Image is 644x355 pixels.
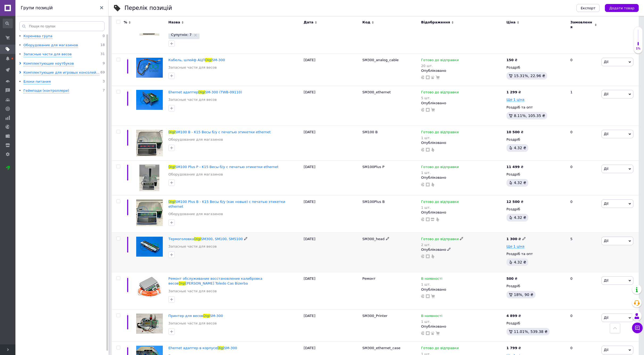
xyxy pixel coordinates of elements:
[421,206,459,210] div: 1 шт.
[506,346,517,350] b: 1 799
[421,64,459,68] div: 20 шт.
[421,165,459,170] span: Готово до відправки
[421,237,459,243] span: Готово до відправки
[171,33,192,36] span: Супутніх: 7
[302,309,361,342] div: [DATE]
[205,58,212,62] span: Digi
[362,200,385,204] span: SM100Plus B
[168,58,205,62] span: Кабель, шлейф АЦП
[136,314,163,333] img: Принтер для весов Digi SM-300
[168,200,175,204] span: Digi
[103,34,105,39] span: 0
[421,277,442,282] span: В наявності
[168,172,223,177] a: Оборудование для магазинов
[604,132,608,136] span: Дії
[168,20,180,25] span: Назва
[168,90,242,94] a: Ehernet адаптерDigiSM-300 (TWB-09110)
[421,346,459,352] span: Готово до відправки
[506,90,521,95] div: ₴
[23,43,78,48] div: Оборудование для магазинов
[362,277,376,281] span: Ремонт
[604,60,608,64] span: Дії
[185,281,248,285] span: [PERSON_NAME] Toledo Cas Bizerba
[136,58,163,78] img: Кабель, шлейф АЦП Digi SM-300
[576,4,600,12] button: Експорт
[567,272,600,310] div: 0
[421,210,504,215] div: Опубліковано
[168,314,203,318] span: Принтер для весов
[604,348,608,352] span: Дії
[421,20,450,25] span: Відображення
[604,239,608,243] span: Дії
[514,74,545,78] span: 15.31%, 22.96 ₴
[124,20,127,25] span: %
[136,130,163,156] img: Digi SM100 B - K15 Весы б/у с печатью этикетки ethernet
[168,200,285,208] span: SM100 Plus B - K15 Весы б/у (как новые) с печатью этикетки ethernet
[506,130,523,135] div: ₴
[506,314,521,318] div: ₴
[179,281,186,285] span: Digi
[136,199,163,226] img: Digi SM100 Plus B - K15 Весы б/у (как новые) с печатью этикетки ethernet
[103,61,105,66] span: 9
[168,346,217,350] span: Ehernet адаптер в корпусе
[302,195,361,232] div: [DATE]
[203,314,210,318] span: Digi
[421,287,504,292] div: Опубліковано
[168,277,262,285] a: Ремонт обслуживание восстановление калибровка весовDigi[PERSON_NAME] Toledo Cas Bizerba
[100,70,105,75] span: 69
[421,175,504,180] div: Опубліковано
[362,20,370,25] span: Код
[506,237,526,241] div: ₴
[604,167,608,171] span: Дії
[421,140,504,145] div: Опубліковано
[581,6,596,10] span: Експорт
[201,237,243,241] span: SM300, SM100, SM5100
[421,68,504,73] div: Опубліковано
[567,126,600,160] div: 0
[506,252,566,256] div: Роздріб та опт
[224,346,237,350] span: SM-300
[421,320,442,324] div: 1 шт.
[168,212,223,216] a: Оборудование для магазинов
[421,136,459,140] div: 1 шт.
[168,90,198,94] span: Ehernet адаптер
[100,43,105,48] span: 18
[506,284,566,289] div: Роздріб
[421,58,459,64] span: Готово до відправки
[567,160,600,195] div: 0
[506,137,566,142] div: Роздріб
[567,309,600,342] div: 0
[506,346,521,350] div: ₴
[212,58,225,62] span: SM-300
[168,346,237,350] a: Ehernet адаптер в корпусеDigiSM-300
[168,58,225,62] a: Кабель, шлейф АЦПDigiSM-300
[514,329,548,334] span: 11.01%, 539.38 ₴
[362,130,377,134] span: SM100 B
[604,92,608,96] span: Дії
[168,314,223,318] a: Принтер для весовDigiSM-300
[506,20,516,25] span: Ціна
[362,346,400,350] span: SM300_ethernet_case
[506,90,517,94] b: 1 299
[100,52,105,57] span: 31
[362,58,398,62] span: SM300_analog_cable
[506,58,514,62] b: 150
[362,90,391,94] span: SM300_ethernet
[168,165,175,169] span: Digi
[605,4,639,12] button: Додати товар
[421,282,442,286] div: 1 шт.
[506,58,517,62] div: ₴
[168,200,285,208] a: DigiSM100 Plus B - K15 Весы б/у (как новые) с печатью этикетки ethernet
[506,165,523,169] div: ₴
[514,181,526,185] span: 4.32 ₴
[168,237,243,241] a: ТермоголовкаDigiSM300, SM100, SM5100
[604,278,608,282] span: Дії
[634,47,642,51] div: 1%
[19,21,105,31] input: Пошук по групах
[506,172,566,177] div: Роздріб
[421,200,459,205] span: Готово до відправки
[506,321,566,326] div: Роздріб
[168,321,217,326] a: Запасные части для весов
[506,199,523,204] div: ₴
[421,243,463,247] div: 2 шт.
